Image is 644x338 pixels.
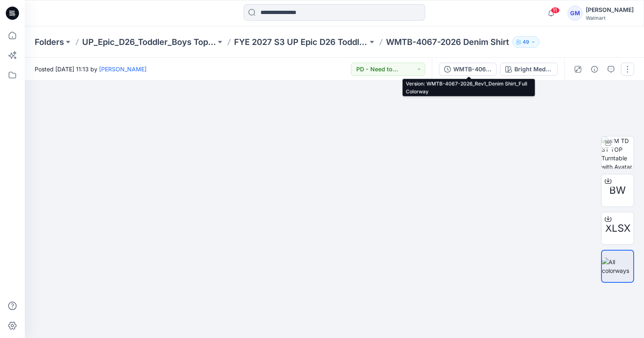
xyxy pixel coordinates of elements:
[609,183,626,198] span: BW
[586,5,634,15] div: [PERSON_NAME]
[514,65,552,74] div: Bright Medium Wash
[453,65,491,74] div: WMTB-4067-2026_Rev1_Denim Shirt_Full Colorway
[500,63,558,76] button: Bright Medium Wash
[586,15,634,21] div: Walmart
[588,63,601,76] button: Details
[601,136,634,169] img: WM TD 3T TOP Turntable with Avatar
[568,6,582,21] div: GM
[35,65,147,73] span: Posted [DATE] 11:13 by
[234,36,368,48] a: FYE 2027 S3 UP Epic D26 Toddler Boy Tops & Bottoms
[602,258,633,275] img: All colorways
[439,63,497,76] button: WMTB-4067-2026_Rev1_Denim Shirt_Full Colorway
[82,36,216,48] a: UP_Epic_D26_Toddler_Boys Tops & Bottoms
[35,36,64,48] a: Folders
[551,7,560,14] span: 11
[523,38,529,47] p: 49
[512,36,540,48] button: 49
[386,36,509,48] p: WMTB-4067-2026 Denim Shirt
[99,66,147,73] a: [PERSON_NAME]
[605,221,630,236] span: XLSX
